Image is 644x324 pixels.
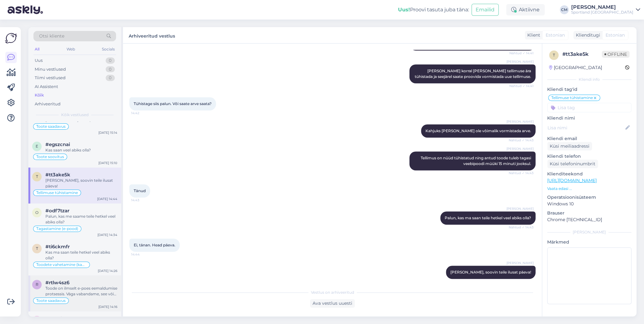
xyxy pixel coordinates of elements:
span: Ei, tänan. Head päeva. [134,243,175,247]
span: t [36,246,38,251]
span: t [36,174,38,179]
span: #rtlw4sz6 [45,280,69,286]
span: Kahjuks [PERSON_NAME] ole võimalik vormistada arve. [425,128,531,133]
p: Klienditeekond [547,171,631,177]
div: 0 [106,66,115,73]
div: Kõik [35,92,44,98]
span: Tänud [134,188,146,193]
label: Arhiveeritud vestlus [129,31,175,39]
span: 14:44 [510,279,534,284]
span: [PERSON_NAME] [506,119,534,124]
div: [PERSON_NAME], soovin teile ilusat päeva! [45,178,117,189]
div: Klient [525,32,540,38]
img: Askly Logo [5,32,17,44]
p: Chrome [TECHNICAL_ID] [547,216,631,223]
div: Proovi tasuta juba täna: [398,6,469,14]
p: Kliendi tag'id [547,86,631,93]
p: Kliendi nimi [547,115,631,121]
div: [DATE] 15:14 [98,130,117,135]
span: Toote saadavus [36,299,66,303]
div: Palun, kas me saame teile hetkel veel abiks olla? [45,214,117,225]
div: Kliendi info [547,77,631,82]
span: [PERSON_NAME], soovin teile ilusat päeva! [450,270,531,274]
div: All [33,45,41,53]
p: Operatsioonisüsteem [547,194,631,201]
span: #tt3ake5k [45,172,70,178]
span: o [35,210,38,215]
span: [PERSON_NAME] [506,59,534,64]
b: Uus! [398,7,410,13]
div: [DATE] 15:10 [98,161,117,165]
div: [DATE] 14:16 [98,304,117,309]
div: Web [65,45,76,53]
div: Arhiveeritud [35,101,61,107]
div: Uus [35,57,43,64]
div: [DATE] 14:44 [97,197,117,201]
div: CM [560,5,569,14]
div: 0 [106,75,115,81]
span: #egszcnai [45,142,70,147]
span: Tellimuse tühistamine [36,191,78,195]
div: [DATE] 14:26 [98,268,117,273]
span: #odf7tzar [45,208,69,214]
span: #x06vl3az [45,316,70,321]
span: Nähtud ✓ 14:43 [509,225,534,230]
span: [PERSON_NAME] korral [PERSON_NAME] tellimuse ära tühistada ja seejärel saate proovida vormistada ... [415,68,532,79]
p: Vaata edasi ... [547,186,631,191]
div: [PERSON_NAME] [571,5,633,10]
div: Tiimi vestlused [35,75,66,81]
div: Küsi telefoninumbrit [547,160,598,168]
span: e [36,144,38,149]
span: [PERSON_NAME] [506,206,534,211]
input: Lisa nimi [547,124,624,131]
span: Toote soovitus [36,155,64,159]
div: [PERSON_NAME] [547,229,631,235]
p: Märkmed [547,239,631,245]
span: Offline [602,51,629,58]
span: Vestlus on arhiveeritud [311,290,354,295]
span: Tellimuse tühistamine [551,96,593,100]
span: Palun, kas ma saan teile hetkel veel abiks olla? [445,215,531,220]
span: [PERSON_NAME] [506,146,534,151]
span: [PERSON_NAME] [506,261,534,265]
p: Brauser [547,210,631,216]
input: Lisa tag [547,103,631,112]
span: Nähtud ✓ 14:43 [509,171,534,175]
span: 14:44 [131,252,155,257]
p: Kliendi telefon [547,153,631,160]
a: [PERSON_NAME]Sportland [GEOGRAPHIC_DATA] [571,5,640,15]
span: t [553,53,555,57]
span: #ti6ckmfr [45,244,70,250]
span: 14:42 [131,111,155,115]
span: Nähtud ✓ 14:41 [509,84,534,88]
div: Toode on ilmselt e-poes eemaldumise protsessis. Väga vabandame, see võib veidi aega [PERSON_NAME]... [45,286,117,297]
p: Kliendi email [547,135,631,142]
div: Sportland [GEOGRAPHIC_DATA] [571,10,633,15]
span: Toodete vahetamine (kauplus) [36,263,87,267]
span: Nähtud ✓ 14:43 [509,138,534,143]
span: Estonian [606,32,625,38]
span: Otsi kliente [39,33,64,39]
span: Tühistage siis palun. Või saate arve saata? [134,101,212,106]
a: [URL][DOMAIN_NAME] [547,178,597,183]
div: Minu vestlused [35,66,66,73]
button: Emailid [471,4,499,16]
span: Estonian [546,32,565,38]
span: Toote saadavus [36,125,66,128]
span: Tellimus on nüüd tühistatud ning antud toode tuleb tagasi veebipoodi müüki 15 minuti jooksul. [421,156,532,166]
div: Küsi meiliaadressi [547,142,592,150]
div: [GEOGRAPHIC_DATA] [549,64,602,71]
div: AI Assistent [35,84,58,90]
span: Tagastamine (e-pood) [36,227,78,231]
div: 0 [106,57,115,64]
div: Ava vestlus uuesti [310,299,355,308]
div: # tt3ake5k [562,50,602,58]
span: 14:43 [131,198,155,203]
div: Klienditugi [573,32,600,38]
div: Socials [101,45,116,53]
div: Aktiivne [506,4,545,15]
span: Nähtud ✓ 14:41 [509,51,534,56]
span: Kõik vestlused [61,112,89,118]
div: [DATE] 14:34 [97,233,117,237]
div: Kas ma saan teile hetkel veel abiks olla? [45,250,117,261]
